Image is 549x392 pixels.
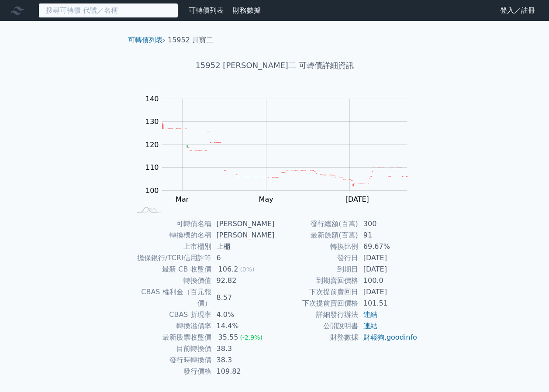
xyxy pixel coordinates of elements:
td: 38.3 [211,343,275,354]
a: goodinfo [387,333,417,341]
td: 上櫃 [211,241,275,252]
td: 可轉債名稱 [131,218,211,230]
td: 6 [211,252,275,264]
a: 連結 [363,322,377,330]
td: 最新股票收盤價 [131,332,211,343]
tspan: Mar [176,195,189,203]
div: 35.55 [217,332,240,343]
g: Chart [141,95,421,203]
td: 100.0 [358,275,418,286]
h1: 15952 [PERSON_NAME]二 可轉債詳細資訊 [121,59,428,72]
td: 擔保銀行/TCRI信用評等 [131,252,211,264]
tspan: [DATE] [345,195,369,203]
a: 連結 [363,310,377,319]
tspan: 110 [145,163,159,172]
td: 發行日 [275,252,358,264]
td: 109.82 [211,366,275,377]
a: 財務數據 [233,6,261,14]
td: 69.67% [358,241,418,252]
td: 300 [358,218,418,230]
tspan: 130 [145,117,159,126]
td: 轉換比例 [275,241,358,252]
td: [DATE] [358,286,418,298]
td: 到期賣回價格 [275,275,358,286]
td: 到期日 [275,264,358,275]
td: 詳細發行辦法 [275,309,358,320]
td: 14.4% [211,320,275,332]
tspan: 140 [145,95,159,103]
tspan: 120 [145,141,159,149]
td: [PERSON_NAME] [211,218,275,230]
div: 106.2 [217,264,240,275]
td: 下次提前賣回價格 [275,298,358,309]
td: 下次提前賣回日 [275,286,358,298]
td: 轉換標的名稱 [131,230,211,241]
span: (-2.9%) [240,334,262,341]
td: 8.57 [211,286,275,309]
td: [DATE] [358,252,418,264]
a: 財報狗 [363,333,384,341]
td: 轉換價值 [131,275,211,286]
td: 91 [358,230,418,241]
td: 財務數據 [275,332,358,343]
input: 搜尋可轉債 代號／名稱 [38,3,178,18]
a: 可轉債列表 [189,6,224,14]
tspan: 100 [145,186,159,195]
li: › [128,35,166,45]
td: 92.82 [211,275,275,286]
a: 登入／註冊 [493,3,542,17]
td: CBAS 折現率 [131,309,211,320]
tspan: May [259,195,273,203]
td: 101.51 [358,298,418,309]
td: , [358,332,418,343]
td: 目前轉換價 [131,343,211,354]
td: 發行時轉換價 [131,354,211,366]
td: CBAS 權利金（百元報價） [131,286,211,309]
td: 最新 CB 收盤價 [131,264,211,275]
td: 上市櫃別 [131,241,211,252]
td: [PERSON_NAME] [211,230,275,241]
td: 發行價格 [131,366,211,377]
td: 4.0% [211,309,275,320]
td: 公開說明書 [275,320,358,332]
td: 轉換溢價率 [131,320,211,332]
li: 15952 川寶二 [168,35,213,45]
td: 最新餘額(百萬) [275,230,358,241]
span: (0%) [240,266,254,273]
td: 發行總額(百萬) [275,218,358,230]
td: 38.3 [211,354,275,366]
a: 可轉債列表 [128,36,163,44]
td: [DATE] [358,264,418,275]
